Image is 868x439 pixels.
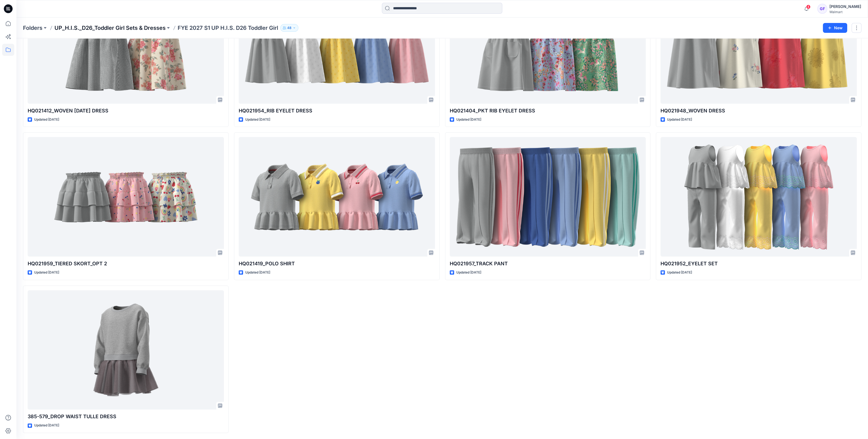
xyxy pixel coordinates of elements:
[829,10,861,14] div: Walmart
[287,25,292,31] p: 48
[450,260,646,268] p: HQ021957_TRACK PANT
[34,117,59,123] p: Updated [DATE]
[239,260,435,268] p: HQ021419_POLO SHIRT
[239,107,435,115] p: HQ021954_RIB EYELET DRESS
[450,137,646,257] a: HQ021957_TRACK PANT
[23,24,42,32] a: Folders
[34,423,59,428] p: Updated [DATE]
[456,270,481,275] p: Updated [DATE]
[28,137,224,257] a: HQ021959_TIERED SKORT_OPT 2
[280,24,298,32] button: 48
[661,260,857,268] p: HQ021952_EYELET SET
[817,4,827,14] div: GF
[239,137,435,257] a: HQ021419_POLO SHIRT
[823,23,847,33] button: New
[245,117,270,123] p: Updated [DATE]
[829,3,861,10] div: [PERSON_NAME]
[28,107,224,115] p: HQ021412_WOVEN [DATE] DRESS
[54,24,166,32] a: UP_H.I.S._D26_Toddler Girl Sets & Dresses
[667,117,692,123] p: Updated [DATE]
[28,260,224,268] p: HQ021959_TIERED SKORT_OPT 2
[450,107,646,115] p: HQ021404_PKT RIB EYELET DRESS
[667,270,692,275] p: Updated [DATE]
[28,413,224,420] p: 385-579_DROP WAIST TULLE DRESS
[34,270,59,275] p: Updated [DATE]
[661,137,857,257] a: HQ021952_EYELET SET
[178,24,278,32] p: FYE 2027 S1 UP H.I.S. D26 Toddler Girl
[245,270,270,275] p: Updated [DATE]
[28,290,224,410] a: 385-579_DROP WAIST TULLE DRESS
[456,117,481,123] p: Updated [DATE]
[661,107,857,115] p: HQ021948_WOVEN DRESS
[806,5,811,9] span: 4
